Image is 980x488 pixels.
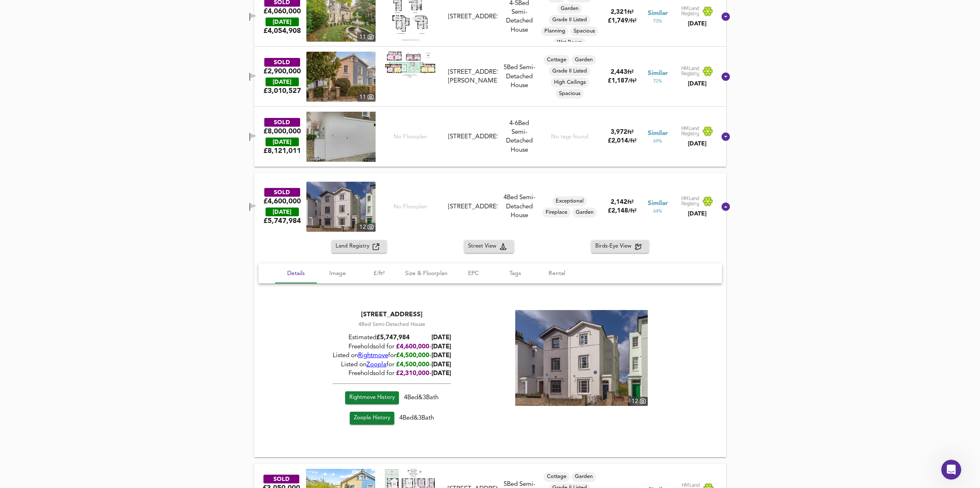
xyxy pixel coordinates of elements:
div: [STREET_ADDRESS] [448,203,497,211]
div: No tags found [551,133,588,141]
span: Zoopla History [354,413,390,423]
span: ft² [627,70,634,75]
span: ft² [627,10,634,15]
div: Garden [572,208,597,218]
a: Zoopla [366,362,386,368]
span: 72 % [653,78,662,85]
span: £ 4,500,000 [396,353,429,359]
div: Semi-Detached House [501,119,538,155]
div: 4 Bed & 3 Bath [333,392,451,412]
div: 4 Bed Semi-Detached House [333,321,451,329]
div: We've estimated the total number of bedrooms from EPC data (10 heated rooms) [501,119,538,128]
div: SOLD£2,900,000 [DATE]£3,010,527property thumbnail 11 Floorplan[STREET_ADDRESS][PERSON_NAME]5Bed S... [254,47,726,107]
span: Land Registry [336,242,373,251]
img: Land Registry [681,126,714,137]
span: 3,972 [611,129,627,135]
div: So how can I help you [DATE]?Support Agent • Just now [7,76,109,94]
span: Similar [648,69,668,78]
b: [DATE] [431,335,451,341]
div: Hi there! This is the Landworth Support Agent speaking. I’m here to answer your questions, but yo... [13,38,130,70]
div: Close [146,3,161,18]
div: Estimated [333,334,451,343]
span: EPC [458,268,489,279]
span: Details [280,268,312,279]
div: Freehold sold for - [333,343,451,351]
div: SOLD [264,188,300,197]
div: SOLD£4,600,000 [DATE]£5,747,984property thumbnail 12 No Floorplan[STREET_ADDRESS]4Bed Semi-Detach... [254,173,726,240]
div: 4 Bed Semi-Detached House [501,193,538,220]
span: / ft² [628,78,637,84]
div: £8,000,000 [263,127,301,136]
img: Floorplan [385,52,435,77]
button: go back [5,3,21,19]
img: Land Registry [681,66,714,77]
span: Grade II Listed [549,16,590,24]
span: £ 5,747,984 [376,335,410,341]
a: Rightmove History [345,392,399,405]
div: [DATE] [266,18,299,26]
span: Rightmove History [349,393,395,403]
div: Listed on for - [333,351,451,360]
div: 4 Bed & 3 Bath [333,412,451,428]
a: property thumbnail 12 [515,310,648,406]
div: 5 Bed Semi-Detached House [501,63,538,90]
textarea: Ask a question… [7,255,160,270]
img: Land Registry [681,6,714,17]
span: Wet Room [554,39,586,46]
span: Garden [572,209,597,216]
span: [DATE] [431,344,451,350]
div: [DATE] [266,78,299,86]
span: [DATE] [431,353,451,359]
div: So how can I help you [DATE]? [13,81,102,89]
span: £ 1,749 [608,18,637,24]
span: Spacious [556,90,584,98]
span: £ 1,187 [608,78,637,84]
div: Wet Room [554,38,586,48]
svg: Show Details [721,202,731,212]
div: [DATE] [681,210,714,218]
a: Zoopla History [350,412,394,425]
span: £4,500,000 [396,362,429,368]
div: 12 [357,223,376,232]
button: Send a message… [143,270,156,283]
div: Spacious [570,26,598,36]
span: 2,142 [611,199,627,205]
div: [STREET_ADDRESS][PERSON_NAME] [448,68,497,86]
span: Similar [648,199,668,208]
div: Spacious [556,89,584,99]
span: £ 4,054,908 [263,26,301,35]
div: Grade II Listed [549,66,590,76]
div: £4,600,000 [263,197,301,206]
div: Garden [571,55,596,65]
div: SOLD£8,000,000 [DATE]£8,121,011No Floorplan[STREET_ADDRESS]4-6Bed Semi-Detached HouseNo tags foun... [254,107,726,167]
button: Home [130,3,146,19]
button: Emoji picker [13,273,20,280]
div: Fireplace [542,208,571,218]
span: Tags [499,268,531,279]
span: / ft² [628,138,637,144]
span: Garden [571,473,596,480]
div: 12 [629,397,648,406]
span: [DATE] [431,370,451,377]
div: [DATE] [266,208,299,216]
span: £ 4,600,000 [396,344,429,350]
img: Profile image for Support Agent [24,5,37,18]
svg: Show Details [721,72,731,82]
div: Cottage [544,472,570,482]
div: 116 Regents Park Road, NW1 8UG [445,133,500,141]
span: High Ceilings [551,79,589,86]
span: Cottage [544,473,570,480]
div: [DATE] [681,80,714,88]
div: SOLD£4,600,000 [DATE]£5,747,984property thumbnail 12 No Floorplan[STREET_ADDRESS]4Bed Semi-Detach... [254,240,726,457]
span: £ 5,747,984 [263,216,301,225]
div: Grade II Listed [549,15,590,25]
span: / ft² [628,208,637,214]
div: Support Agent says… [7,33,160,76]
div: [DATE] [681,20,714,28]
a: Rightmove [358,353,388,359]
span: £ 2,148 [608,208,637,214]
span: ft² [627,130,634,135]
div: SOLD [264,118,300,127]
img: streetview [306,112,376,162]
